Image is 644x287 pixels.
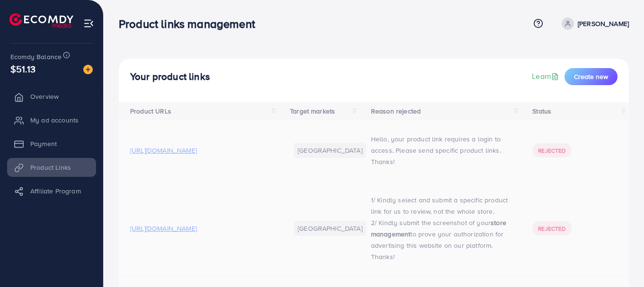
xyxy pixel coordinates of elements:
[130,71,210,83] h4: Your product links
[578,18,629,29] p: [PERSON_NAME]
[83,65,93,74] img: image
[558,17,629,30] a: [PERSON_NAME]
[574,72,608,81] span: Create new
[119,17,263,31] h3: Product links management
[565,68,618,85] button: Create new
[10,62,35,76] span: $51.13
[9,13,73,28] img: logo
[10,52,62,61] span: Ecomdy Balance
[83,18,94,29] img: menu
[532,71,561,82] a: Learn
